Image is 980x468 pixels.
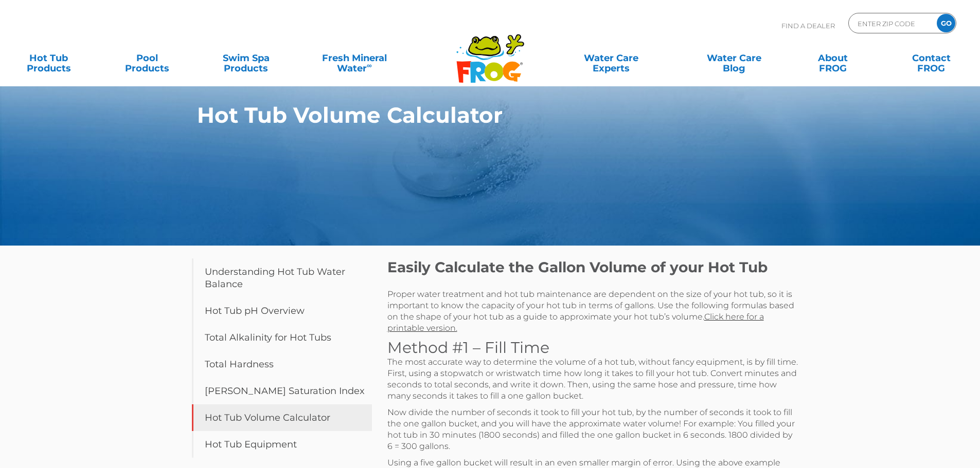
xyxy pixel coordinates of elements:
h2: Easily Calculate the Gallon Volume of your Hot Tub [387,258,799,276]
a: PoolProducts [109,48,186,68]
a: Total Hardness [192,351,372,378]
a: Water CareExperts [549,48,673,68]
a: Hot TubProducts [10,48,87,68]
h1: Hot Tub Volume Calculator [197,103,737,127]
p: The most accurate way to determine the volume of a hot tub, without fancy equipment, is by fill t... [387,357,799,402]
a: Water CareBlog [696,48,772,68]
img: Frog Products Logo [451,21,530,83]
p: Proper water treatment and hot tub maintenance are dependent on the size of your hot tub, so it i... [387,289,799,334]
a: Hot Tub pH Overview [192,297,372,324]
a: Fresh MineralWater∞ [306,48,402,68]
a: Swim SpaProducts [208,48,284,68]
p: Now divide the number of seconds it took to fill your hot tub, by the number of seconds it took t... [387,407,799,452]
a: Hot Tub Equipment [192,431,372,458]
a: Hot Tub Volume Calculator [192,404,372,431]
sup: ∞ [367,61,372,69]
a: Total Alkalinity for Hot Tubs [192,324,372,351]
p: Find A Dealer [781,13,835,39]
a: Understanding Hot Tub Water Balance [192,258,372,297]
a: ContactFROG [893,48,970,68]
a: AboutFROG [794,48,871,68]
input: GO [937,14,955,32]
a: [PERSON_NAME] Saturation Index [192,378,372,404]
h3: Method #1 – Fill Time [387,339,799,357]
